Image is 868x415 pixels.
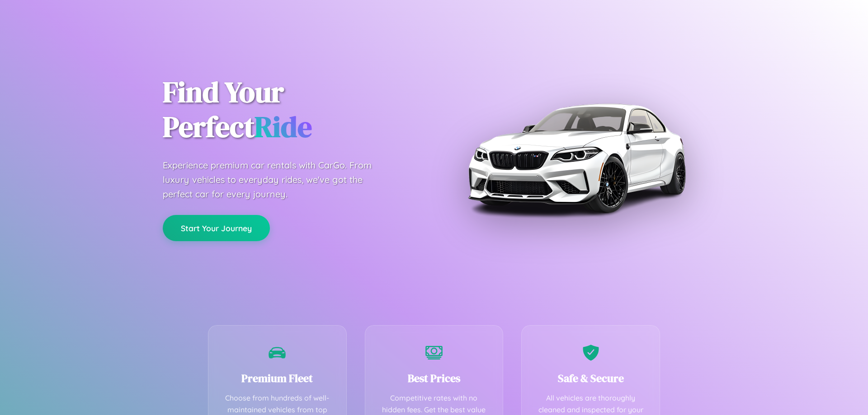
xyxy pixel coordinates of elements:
[163,215,270,241] button: Start Your Journey
[222,371,333,386] h3: Premium Fleet
[163,158,389,201] p: Experience premium car rentals with CarGo. From luxury vehicles to everyday rides, we've got the ...
[255,107,312,146] span: Ride
[379,371,490,386] h3: Best Prices
[163,75,420,145] h1: Find Your Perfect
[463,45,689,271] img: Premium BMW car rental vehicle
[535,371,646,386] h3: Safe & Secure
